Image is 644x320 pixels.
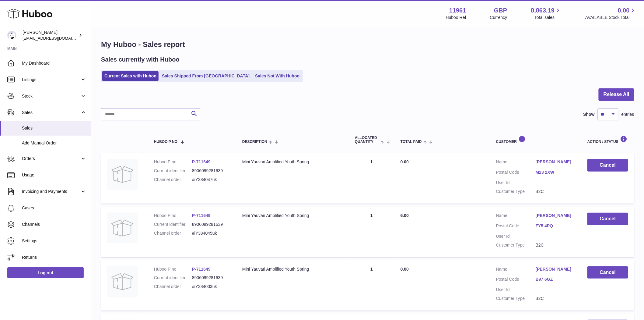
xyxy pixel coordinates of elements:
a: Log out [7,267,84,278]
a: 0.00 AVAILABLE Stock Total [585,6,637,20]
dd: B2C [536,189,575,194]
span: [EMAIL_ADDRESS][DOMAIN_NAME] [23,36,89,41]
span: Add Manual Order [22,140,86,146]
span: 0.00 [401,159,409,164]
span: 0.00 [401,267,409,272]
div: [PERSON_NAME] [23,30,77,41]
span: Description [242,140,267,144]
dt: Name [496,266,536,274]
img: no-photo.jpg [107,213,138,243]
label: Show [583,112,595,117]
span: 8,863.19 [531,6,555,15]
span: 6.00 [401,213,409,218]
dt: User Id [496,180,536,186]
dt: Current identifier [154,275,192,281]
div: Action / Status [587,136,628,144]
dt: Huboo P no [154,159,192,165]
dd: #iY384047uk [192,177,230,183]
dt: User Id [496,287,536,293]
td: 1 [349,260,394,311]
dt: Name [496,213,536,220]
button: Release All [599,88,634,101]
span: Channels [22,222,86,227]
div: Currency [490,15,507,20]
span: Stock [22,93,80,99]
dt: Channel order [154,177,192,183]
dt: Customer Type [496,242,536,248]
dt: Current identifier [154,168,192,174]
a: [PERSON_NAME] [536,213,575,219]
span: 0.00 [618,6,630,15]
button: Cancel [587,213,628,225]
a: Sales Shipped From [GEOGRAPHIC_DATA] [160,71,252,81]
a: B97 6GZ [536,276,575,282]
dt: Name [496,159,536,166]
span: Sales [22,110,80,116]
td: 1 [349,207,394,257]
dd: B2C [536,296,575,301]
div: Mini Yauvari Amplified Youth Spring [242,213,343,219]
dt: Channel order [154,230,192,236]
a: P-711649 [192,267,211,272]
span: entries [621,112,634,117]
dd: B2C [536,242,575,248]
div: Mini Yauvari Amplified Youth Spring [242,159,343,165]
a: 8,863.19 Total sales [531,6,562,20]
img: internalAdmin-11961@internal.huboo.com [7,31,16,40]
button: Cancel [587,266,628,279]
span: ALLOCATED Quantity [355,136,379,144]
a: [PERSON_NAME] [536,159,575,165]
div: Mini Yauvari Amplified Youth Spring [242,266,343,272]
a: P-711649 [192,213,211,218]
span: My Dashboard [22,60,86,66]
dd: 8906099281639 [192,222,230,227]
dd: #iY384045uk [192,230,230,236]
img: no-photo.jpg [107,266,138,297]
dt: Postal Code [496,169,536,177]
div: Customer [496,136,575,144]
strong: GBP [494,6,507,15]
a: Current Sales with Huboo [102,71,159,81]
dd: 8906099281639 [192,168,230,174]
a: M23 2XW [536,169,575,175]
span: Listings [22,77,80,83]
strong: 11961 [449,6,466,15]
span: Usage [22,172,86,178]
dd: #iY384003uk [192,284,230,290]
dt: Postal Code [496,276,536,284]
dt: Huboo P no [154,213,192,219]
a: P-711649 [192,159,211,164]
dt: Postal Code [496,223,536,230]
dd: 8906099281639 [192,275,230,281]
h2: Sales currently with Huboo [101,55,180,64]
a: Sales Not With Huboo [253,71,302,81]
span: Total paid [401,140,422,144]
span: Returns [22,254,86,260]
span: Settings [22,238,86,244]
div: Huboo Ref [446,15,466,20]
span: Orders [22,156,80,162]
button: Cancel [587,159,628,172]
span: Total sales [534,15,562,20]
dt: Customer Type [496,296,536,301]
dt: Customer Type [496,189,536,194]
a: [PERSON_NAME] [536,266,575,272]
a: FY5 4PQ [536,223,575,229]
dt: Huboo P no [154,266,192,272]
img: no-photo.jpg [107,159,138,190]
dt: Current identifier [154,222,192,227]
span: Cases [22,205,86,211]
td: 1 [349,153,394,204]
dt: User Id [496,233,536,239]
span: Sales [22,125,86,131]
span: AVAILABLE Stock Total [585,15,637,20]
dt: Channel order [154,284,192,290]
span: Invoicing and Payments [22,189,80,194]
h1: My Huboo - Sales report [101,40,634,49]
span: Huboo P no [154,140,177,144]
